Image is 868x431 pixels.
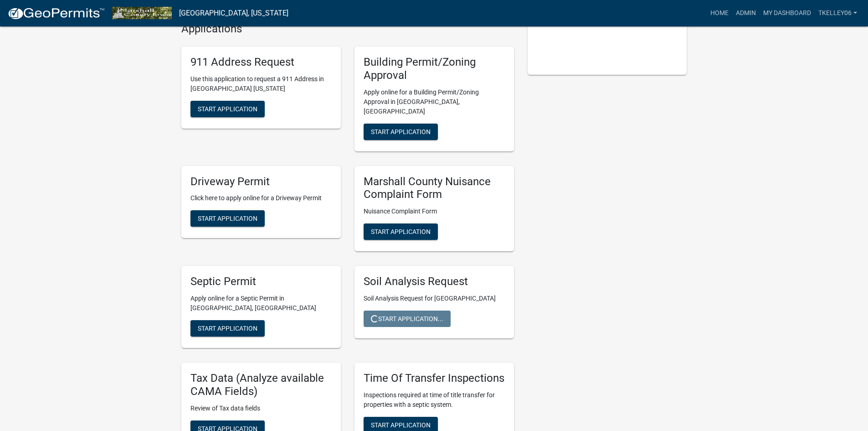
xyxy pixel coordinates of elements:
h5: Marshall County Nuisance Complaint Form [364,175,505,202]
h5: Driveway Permit [190,175,332,188]
span: Start Application [198,215,257,222]
span: Start Application [371,421,431,428]
h5: Septic Permit [190,275,332,288]
p: Click here to apply online for a Driveway Permit [190,193,332,203]
button: Start Application [364,223,438,240]
p: Inspections required at time of title transfer for properties with a septic system. [364,390,505,410]
button: Start Application [190,210,265,227]
span: Start Application [198,325,257,332]
button: Start Application [190,320,265,337]
span: Start Application [198,105,257,112]
h5: Building Permit/Zoning Approval [364,56,505,82]
button: Start Application [364,124,438,140]
a: My Dashboard [760,5,815,22]
a: [GEOGRAPHIC_DATA], [US_STATE] [179,5,288,21]
h5: Soil Analysis Request [364,275,505,288]
h5: Tax Data (Analyze available CAMA Fields) [190,372,332,398]
h5: Time Of Transfer Inspections [364,372,505,385]
span: Start Application... [371,315,443,322]
p: Review of Tax data fields [190,404,332,413]
span: Start Application [371,128,431,135]
a: Home [707,5,732,22]
p: Nuisance Complaint Form [364,207,505,216]
span: Start Application [371,228,431,235]
a: Tkelley06 [815,5,861,22]
button: Start Application [190,101,265,117]
h4: Applications [181,22,514,36]
p: Apply online for a Building Permit/Zoning Approval in [GEOGRAPHIC_DATA], [GEOGRAPHIC_DATA] [364,88,505,116]
p: Soil Analysis Request for [GEOGRAPHIC_DATA] [364,294,505,303]
a: Admin [732,5,760,22]
p: Apply online for a Septic Permit in [GEOGRAPHIC_DATA], [GEOGRAPHIC_DATA] [190,294,332,313]
img: Marshall County, Iowa [112,7,172,19]
p: Use this application to request a 911 Address in [GEOGRAPHIC_DATA] [US_STATE] [190,74,332,93]
h5: 911 Address Request [190,56,332,69]
button: Start Application... [364,311,451,327]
